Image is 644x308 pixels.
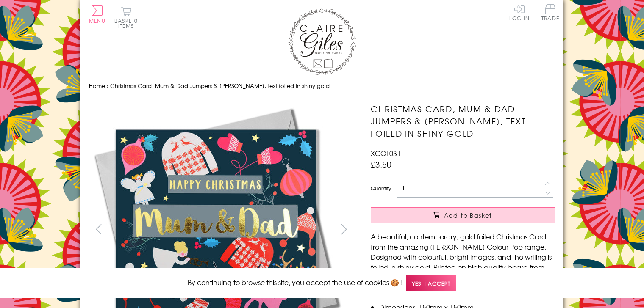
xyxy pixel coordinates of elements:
[118,17,138,30] span: 0 items
[371,231,555,292] p: A beautiful, contemporary, gold foiled Christmas Card from the amazing [PERSON_NAME] Colour Pop r...
[288,8,356,75] img: Claire Giles Greetings Cards
[89,77,555,95] nav: breadcrumbs
[335,220,354,239] button: next
[371,103,555,139] h1: Christmas Card, Mum & Dad Jumpers & [PERSON_NAME], text foiled in shiny gold
[89,82,105,90] a: Home
[406,275,456,291] span: Yes, I accept
[114,7,138,28] button: Basket0 items
[444,211,492,220] span: Add to Basket
[89,5,105,23] button: Menu
[89,220,108,239] button: prev
[107,82,108,90] span: ›
[89,17,105,25] span: Menu
[509,4,530,21] a: Log In
[541,4,559,22] a: Trade
[110,82,330,90] span: Christmas Card, Mum & Dad Jumpers & [PERSON_NAME], text foiled in shiny gold
[371,158,391,170] span: £3.50
[371,148,401,158] span: XCOL031
[371,184,391,192] label: Quantity
[371,207,555,223] button: Add to Basket
[541,4,559,21] span: Trade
